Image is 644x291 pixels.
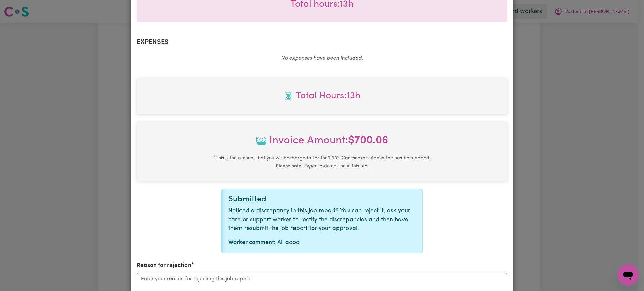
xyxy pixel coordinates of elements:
h2: Expenses [137,38,507,46]
iframe: Button to launch messaging window [617,264,639,286]
span: Invoice Amount: [142,133,502,154]
small: This is the amount that you will be charged after the 9.90 % Careseekers Admin Fee has been added... [213,156,431,169]
label: Reason for rejection [137,261,191,270]
em: No expenses have been included. [281,56,363,61]
span: Submitted [228,195,266,203]
span: Total hours worked: 13 hours [142,89,502,103]
strong: Worker comment: [228,240,276,245]
b: Please note: [276,164,303,169]
p: All good [228,238,417,247]
p: Noticed a discrepancy in this job report? You can reject it, ask your care or support worker to r... [228,207,417,233]
u: Expenses [304,164,324,169]
b: $ 700.06 [348,135,388,146]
